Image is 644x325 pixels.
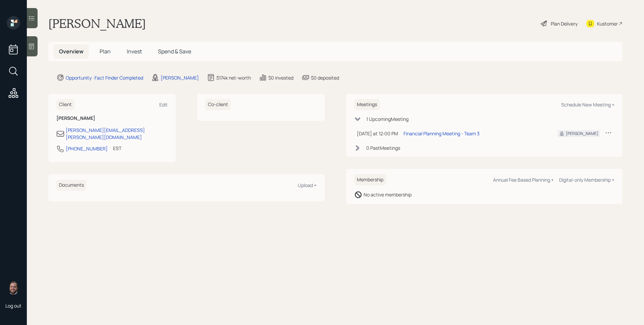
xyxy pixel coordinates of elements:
[216,74,251,81] div: $174k net-worth
[357,130,398,137] div: [DATE] at 12:00 PM
[66,145,108,152] div: [PHONE_NUMBER]
[366,115,409,123] div: 1 Upcoming Meeting
[561,101,614,108] div: Schedule New Meeting +
[354,174,386,185] h6: Membership
[7,281,20,294] img: james-distasi-headshot.png
[366,144,400,151] div: 0 Past Meeting s
[298,182,317,188] div: Upload +
[205,99,231,110] h6: Co-client
[56,115,168,121] h6: [PERSON_NAME]
[159,101,168,108] div: Edit
[364,191,412,198] div: No active membership
[404,130,480,137] div: Financial Planning Meeting - Team 3
[113,145,121,152] div: EST
[559,177,614,183] div: Digital-only Membership +
[354,99,380,110] h6: Meetings
[493,177,554,183] div: Annual Fee Based Planning +
[566,131,598,137] div: [PERSON_NAME]
[158,48,191,55] span: Spend & Save
[66,127,168,141] div: [PERSON_NAME][EMAIL_ADDRESS][PERSON_NAME][DOMAIN_NAME]
[66,74,143,81] div: Opportunity · Fact Finder Completed
[5,303,21,309] div: Log out
[56,99,74,110] h6: Client
[48,16,146,31] h1: [PERSON_NAME]
[127,48,142,55] span: Invest
[100,48,111,55] span: Plan
[551,20,578,27] div: Plan Delivery
[597,20,618,27] div: Kustomer
[59,48,84,55] span: Overview
[161,74,199,81] div: [PERSON_NAME]
[268,74,293,81] div: $0 invested
[311,74,339,81] div: $0 deposited
[56,180,87,191] h6: Documents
